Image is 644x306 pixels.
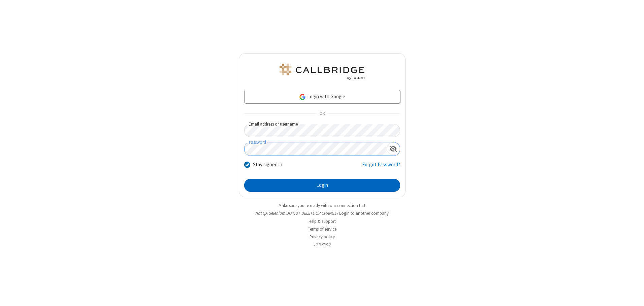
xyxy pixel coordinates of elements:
a: Login with Google [244,90,400,103]
a: Forgot Password? [362,161,400,174]
button: Login [244,179,400,192]
a: Terms of service [308,226,336,232]
img: QA Selenium DO NOT DELETE OR CHANGE [278,64,366,80]
a: Help & support [309,218,336,224]
li: Not QA Selenium DO NOT DELETE OR CHANGE? [239,210,406,216]
input: Email address or username [244,124,400,137]
div: Show password [387,142,400,155]
iframe: Chat [627,288,639,301]
span: OR [317,109,327,118]
a: Make sure you're ready with our connection test [279,203,365,208]
input: Password [245,142,387,156]
label: Stay signed in [253,161,282,169]
button: Login to another company [339,210,389,216]
a: Privacy policy [310,234,335,240]
li: v2.6.353.2 [239,241,406,248]
img: google-icon.png [299,93,306,101]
